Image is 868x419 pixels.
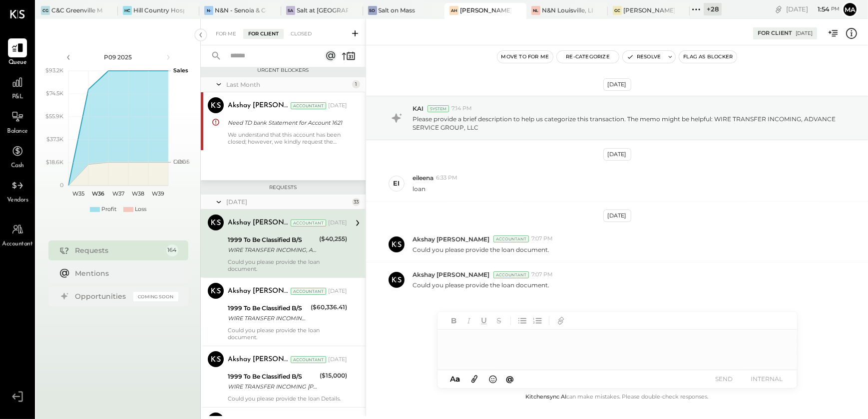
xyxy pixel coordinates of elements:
[758,29,792,37] div: For Client
[436,174,457,182] span: 6:33 PM
[328,287,347,295] div: [DATE]
[0,142,34,171] a: Cash
[286,6,295,15] div: Sa
[328,219,347,227] div: [DATE]
[462,314,475,327] button: Italic
[46,136,63,143] text: $37.3K
[228,258,347,272] div: Could you please provide the loan document.
[413,245,549,254] p: Could you please provide the loan document.
[173,158,188,165] text: Labor
[0,220,34,249] a: Accountant
[747,372,787,386] button: INTERNAL
[531,271,553,279] span: 7:07 PM
[173,67,188,74] text: Sales
[45,113,63,120] text: $55.9K
[460,6,511,14] div: [PERSON_NAME] Hoboken
[492,314,505,327] button: Strikethrough
[497,51,553,63] button: Move to for me
[0,107,34,136] a: Balance
[228,355,289,365] div: Akshay [PERSON_NAME]
[447,374,463,385] button: Aa
[51,6,103,14] div: C&C Greenville Main, LLC
[506,374,514,384] span: @
[786,4,840,14] div: [DATE]
[493,271,529,278] div: Accountant
[12,93,23,102] span: P&L
[297,6,348,14] div: Salt at [GEOGRAPHIC_DATA]
[291,219,326,226] div: Accountant
[8,58,27,67] span: Queue
[166,244,178,256] div: 164
[206,184,361,191] div: Requests
[45,67,63,74] text: $93.2K
[704,3,722,15] div: + 28
[394,179,400,188] div: ei
[0,38,34,67] a: Queue
[215,6,266,14] div: N&N - Senoia & Corporate
[7,127,28,136] span: Balance
[352,198,360,206] div: 33
[447,314,460,327] button: Bold
[451,105,472,113] span: 7:14 PM
[204,6,213,15] div: N-
[60,182,63,189] text: 0
[603,78,631,91] div: [DATE]
[228,303,308,313] div: 1999 To Be Classified B/S
[228,245,316,255] div: WIRE TRANSFER INCOMING, ADVANCE SERVICE GROUP, LLC
[704,372,744,386] button: SEND
[135,206,146,213] div: Loss
[11,162,24,171] span: Cash
[206,67,361,74] div: Urgent Blockers
[679,51,737,63] button: Flag as Blocker
[428,105,449,112] div: System
[211,29,241,39] div: For Me
[228,382,317,392] div: WIRE TRANSFER INCOMING [PERSON_NAME]
[413,104,424,113] span: KAI
[623,51,665,63] button: Resolve
[557,51,619,63] button: Re-Categorize
[413,115,838,132] p: Please provide a brief description to help us categorize this transaction. The memo might be help...
[228,313,308,323] div: WIRE TRANSFER INCOMING ADVANCE SERVICE GROUP LLC
[132,190,144,197] text: W38
[2,240,33,249] span: Accountant
[92,190,104,197] text: W36
[291,356,326,363] div: Accountant
[516,314,529,327] button: Unordered List
[76,53,161,61] div: P09 2025
[46,159,63,166] text: $18.6K
[72,190,84,197] text: W35
[542,6,593,14] div: N&N Louisville, LLC
[226,80,350,89] div: Last Month
[0,73,34,102] a: P&L
[228,286,289,296] div: Akshay [PERSON_NAME]
[328,356,347,364] div: [DATE]
[75,245,161,255] div: Requests
[477,314,490,327] button: Underline
[449,6,458,15] div: AH
[413,235,489,243] span: Akshay [PERSON_NAME]
[352,80,360,88] div: 1
[842,1,858,17] button: Ma
[531,314,544,327] button: Ordered List
[623,6,675,14] div: [PERSON_NAME] Causeway
[112,190,124,197] text: W37
[413,281,549,289] p: Could you please provide the loan document.
[228,101,289,111] div: Akshay [PERSON_NAME]
[328,102,347,110] div: [DATE]
[243,29,284,39] div: For Client
[455,374,460,384] span: a
[46,90,63,97] text: $74.5K
[228,372,317,382] div: 1999 To Be Classified B/S
[531,6,540,15] div: NL
[493,235,529,242] div: Accountant
[379,6,416,14] div: Salt on Mass
[228,118,344,128] div: Need TD bank Statement for Account 1621
[413,174,434,182] span: eileena
[228,395,347,402] div: Could you please provide the loan Details.
[413,185,426,193] p: loan
[133,292,178,301] div: Coming Soon
[613,6,622,15] div: GC
[228,327,347,341] div: Could you please provide the loan document.
[123,6,132,15] div: HC
[41,6,50,15] div: CG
